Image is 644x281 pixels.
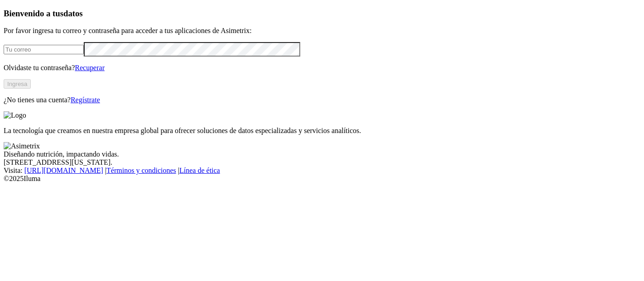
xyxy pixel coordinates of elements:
button: Ingresa [4,79,31,89]
div: [STREET_ADDRESS][US_STATE]. [4,158,640,167]
h3: Bienvenido a tus [4,9,640,19]
div: Visita : | | [4,167,640,175]
a: Línea de ética [179,167,220,174]
p: Olvidaste tu contraseña? [4,64,640,72]
span: datos [63,9,83,18]
p: Por favor ingresa tu correo y contraseña para acceder a tus aplicaciones de Asimetrix: [4,27,640,35]
a: Recuperar [75,64,105,71]
a: Términos y condiciones [106,167,176,174]
p: ¿No tienes una cuenta? [4,96,640,104]
img: Logo [4,111,26,119]
a: [URL][DOMAIN_NAME] [24,167,103,174]
div: Diseñando nutrición, impactando vidas. [4,150,640,158]
input: Tu correo [4,45,84,54]
img: Asimetrix [4,142,40,150]
a: Regístrate [71,96,100,104]
p: La tecnología que creamos en nuestra empresa global para ofrecer soluciones de datos especializad... [4,127,640,135]
div: © 2025 Iluma [4,175,640,183]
